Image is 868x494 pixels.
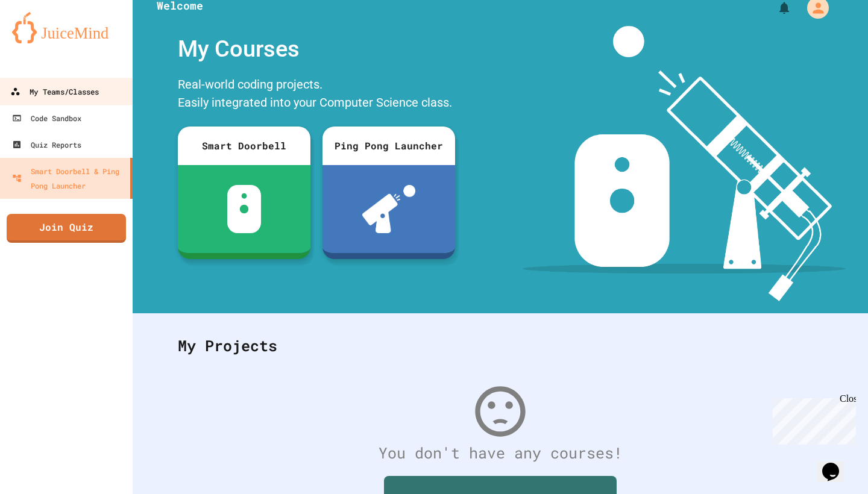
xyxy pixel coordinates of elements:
[12,137,81,152] div: Quiz Reports
[227,185,262,233] img: sdb-white.svg
[10,84,99,99] div: My Teams/Classes
[7,214,126,243] a: Join Quiz
[172,26,461,72] div: My Courses
[817,446,856,482] iframe: chat widget
[12,111,81,125] div: Code Sandbox
[178,127,310,165] div: Smart Doorbell
[12,164,125,193] div: Smart Doorbell & Ping Pong Launcher
[166,442,835,464] div: You don't have any courses!
[12,12,121,43] img: logo-orange.svg
[172,72,461,117] div: Real-world coding projects. Easily integrated into your Computer Science class.
[768,393,856,445] iframe: chat widget
[523,26,846,301] img: banner-image-my-projects.png
[362,185,416,233] img: ppl-with-ball.png
[322,127,455,165] div: Ping Pong Launcher
[5,5,83,77] div: Chat with us now!Close
[166,322,835,369] div: My Projects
